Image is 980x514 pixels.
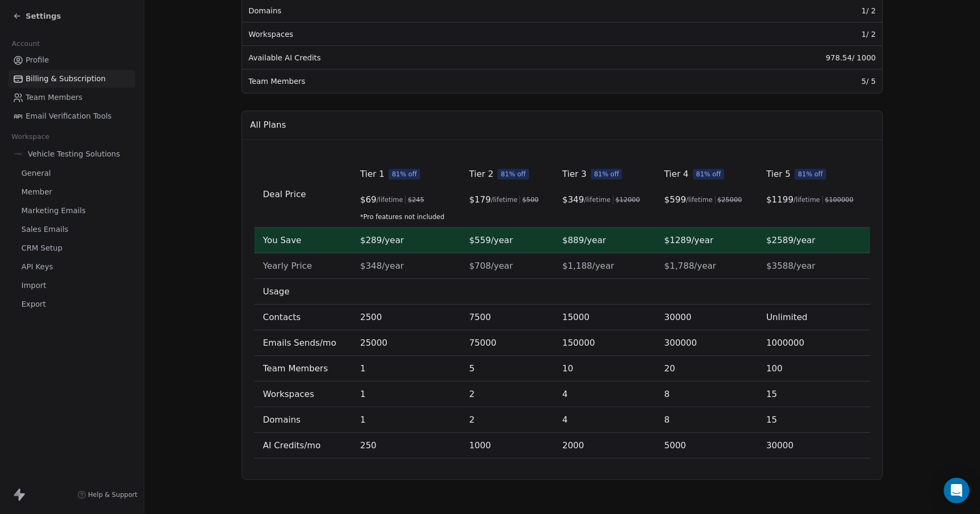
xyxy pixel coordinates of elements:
span: 30000 [766,440,794,450]
span: 8 [664,415,670,425]
a: Export [9,295,135,313]
span: $289/year [360,235,404,245]
span: $1,788/year [664,261,716,271]
span: 81% off [497,169,529,180]
span: $ 69 [360,193,377,206]
span: 2500 [360,312,382,322]
span: All Plans [250,119,286,131]
span: 1 [360,415,365,425]
span: 15000 [562,312,589,322]
span: 20 [664,363,675,373]
span: 2000 [562,440,584,450]
span: 81% off [795,169,826,180]
span: 81% off [693,169,725,180]
td: Contacts [254,305,352,330]
span: *Pro features not included [360,213,452,221]
span: $ 179 [469,193,491,206]
span: $ 245 [408,196,424,204]
span: 4 [562,415,567,425]
a: Team Members [9,89,135,106]
a: General [9,165,135,182]
span: 15 [766,415,777,425]
span: 8 [664,389,670,399]
span: You Save [263,235,301,245]
span: Tier 5 [766,168,790,181]
span: $ 100000 [825,196,854,204]
span: 2 [469,415,475,425]
span: 1 [360,389,365,399]
span: Tier 1 [360,168,384,181]
span: Workspace [7,129,54,145]
span: 1000000 [766,338,804,348]
a: Sales Emails [9,221,135,238]
a: Member [9,183,135,201]
span: $ 599 [664,193,686,206]
a: API Keys [9,258,135,276]
span: 75000 [469,338,496,348]
span: API Keys [21,261,53,272]
img: VTS%20Logo%20Darker.png [13,149,24,159]
span: Account [7,36,44,52]
span: 1000 [469,440,491,450]
a: Billing & Subscription [9,70,135,88]
span: Team Members [26,92,82,103]
div: Open Intercom Messenger [944,478,969,503]
span: Tier 3 [562,168,586,181]
span: $ 500 [522,196,539,204]
span: 81% off [388,169,420,180]
span: Unlimited [766,312,807,322]
span: Billing & Subscription [26,73,106,84]
td: 978.54 / 1000 [682,46,882,69]
span: $ 349 [562,193,584,206]
span: Vehicle Testing Solutions [28,149,120,159]
span: $ 1199 [766,193,794,206]
a: Email Verification Tools [9,107,135,125]
span: /lifetime [584,196,611,204]
td: Domains [254,407,352,433]
td: AI Credits/mo [254,433,352,458]
span: 300000 [664,338,697,348]
span: 81% off [591,169,623,180]
span: /lifetime [491,196,518,204]
span: Import [21,280,46,291]
a: Profile [9,51,135,69]
span: CRM Setup [21,243,63,254]
span: /lifetime [686,196,713,204]
span: Settings [26,11,61,21]
span: 5000 [664,440,686,450]
td: 1 / 2 [682,22,882,46]
span: 10 [562,363,573,373]
span: $2589/year [766,235,815,245]
span: $3588/year [766,261,815,271]
span: $1,188/year [562,261,614,271]
span: Deal Price [263,189,306,199]
td: 5 / 5 [682,69,882,93]
span: General [21,168,51,179]
a: Settings [13,11,61,21]
span: /lifetime [794,196,820,204]
span: $559/year [469,235,513,245]
span: 5 [469,363,475,373]
span: Help & Support [88,490,137,499]
span: $708/year [469,261,513,271]
span: 7500 [469,312,491,322]
span: 1 [360,363,365,373]
span: 30000 [664,312,691,322]
span: Sales Emails [21,224,68,235]
span: 150000 [562,338,595,348]
span: 15 [766,389,777,399]
span: Usage [263,286,290,297]
span: $ 25000 [718,196,742,204]
span: $348/year [360,261,404,271]
a: CRM Setup [9,239,135,257]
span: Tier 2 [469,168,493,181]
span: Email Verification Tools [26,111,112,122]
a: Marketing Emails [9,202,135,220]
span: 25000 [360,338,387,348]
span: $ 12000 [616,196,640,204]
span: 250 [360,440,377,450]
span: /lifetime [377,196,403,204]
span: Export [21,299,46,310]
span: 4 [562,389,567,399]
a: Import [9,277,135,294]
